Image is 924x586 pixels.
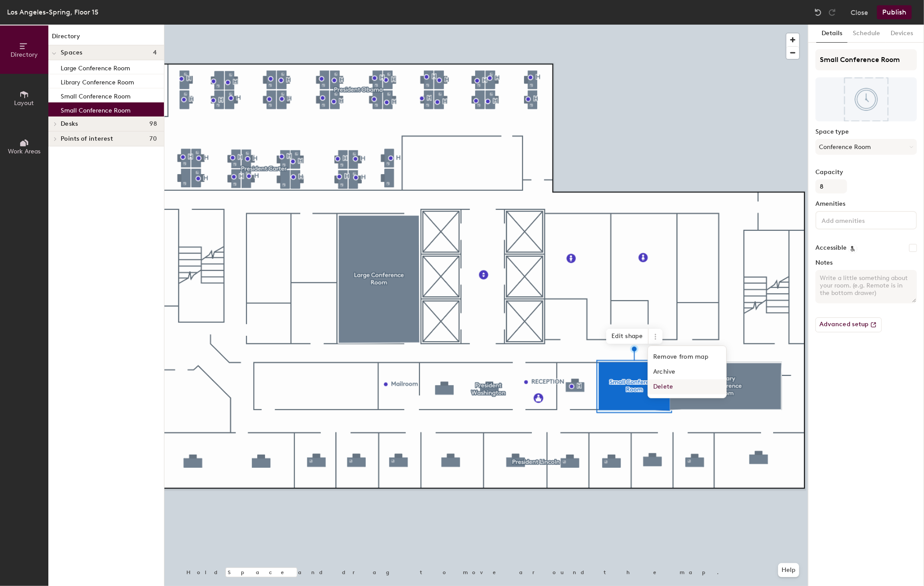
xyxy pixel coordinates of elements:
[61,104,131,114] p: Small Conference Room
[648,364,726,379] span: Archive
[851,5,868,19] button: Close
[648,379,726,394] span: Delete
[816,25,848,43] button: Details
[815,139,917,155] button: Conference Room
[149,120,157,127] span: 98
[48,32,164,45] h1: Directory
[877,5,912,19] button: Publish
[11,51,38,58] span: Directory
[815,200,917,207] label: Amenities
[815,128,917,135] label: Space type
[815,259,917,266] label: Notes
[153,49,157,56] span: 4
[828,8,837,17] img: Redo
[815,317,882,332] button: Advanced setup
[61,76,134,86] p: Library Conference Room
[778,563,799,577] button: Help
[820,215,899,225] input: Add amenities
[8,148,40,155] span: Work Areas
[149,135,157,142] span: 70
[61,62,130,72] p: Large Conference Room
[7,7,98,18] div: Los Angeles-Spring, Floor 15
[61,90,131,100] p: Small Conference Room
[606,329,648,344] span: Edit shape
[848,25,885,43] button: Schedule
[648,349,726,364] span: Remove from map
[815,169,917,176] label: Capacity
[815,244,847,251] label: Accessible
[15,99,34,107] span: Layout
[61,49,83,56] span: Spaces
[814,8,822,17] img: Undo
[815,77,917,121] img: The space named Small Conference Room
[61,135,113,142] span: Points of interest
[885,25,918,43] button: Devices
[61,120,78,127] span: Desks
